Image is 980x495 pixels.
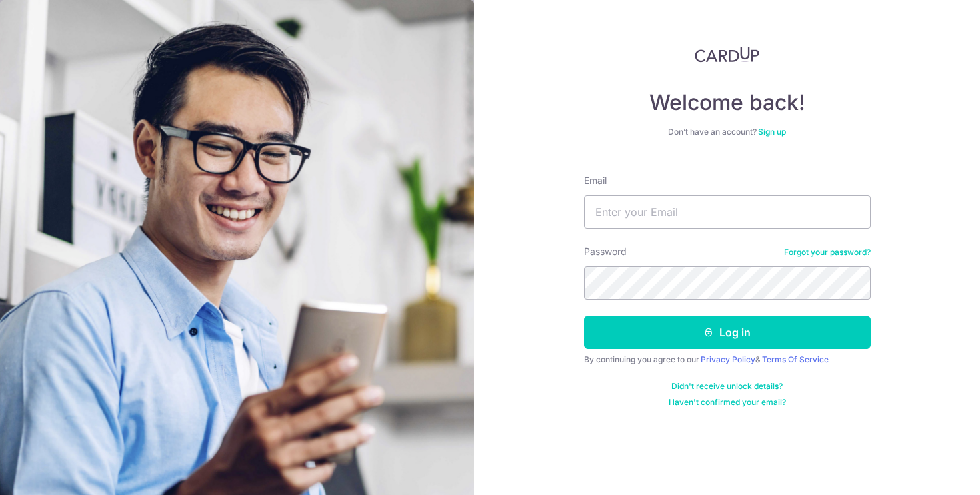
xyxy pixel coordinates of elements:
[762,354,829,364] a: Terms Of Service
[584,354,871,365] div: By continuing you agree to our &
[584,195,871,229] input: Enter your Email
[669,397,786,408] a: Haven't confirmed your email?
[701,354,755,364] a: Privacy Policy
[584,245,627,258] label: Password
[671,381,783,392] a: Didn't receive unlock details?
[695,47,760,63] img: CardUp Logo
[584,174,607,187] label: Email
[784,247,871,258] a: Forgot your password?
[758,127,786,137] a: Sign up
[584,127,871,137] div: Don’t have an account?
[584,316,871,349] button: Log in
[584,89,871,116] h4: Welcome back!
